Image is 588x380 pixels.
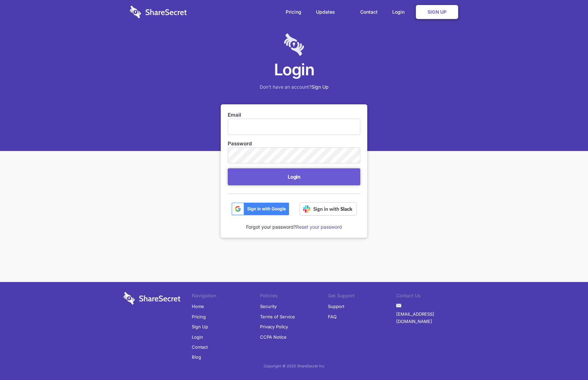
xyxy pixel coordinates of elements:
[192,322,208,332] a: Sign Up
[284,33,304,56] img: logo-lt-purple-60x68@2x-c671a683ea72a1d466fb5d642181eefbee81c4e10ba9aed56c8e1d7e762e8086.png
[192,301,204,311] a: Home
[260,292,328,301] li: Policies
[260,301,277,311] a: Security
[386,2,415,22] a: Login
[228,168,360,185] button: Login
[192,352,201,362] a: Blog
[260,332,287,342] a: CCPA Notice
[300,202,357,216] img: Sign in with Slack
[279,2,308,22] a: Pricing
[228,111,360,119] label: Email
[228,216,360,231] div: Forgot your password?
[192,312,206,322] a: Pricing
[260,322,288,332] a: Privacy Policy
[130,6,187,18] img: logo-wordmark-white-trans-d4663122ce5f474addd5e946df7df03e33cb6a1c49d2221995e7729f52c070b2.svg
[416,5,458,19] a: Sign Up
[228,140,360,147] label: Password
[231,202,289,216] img: btn_google_signin_dark_normal_web@2x-02e5a4921c5dab0481f19210d7229f84a41d9f18e5bdafae021273015eeb...
[260,312,295,322] a: Terms of Service
[396,292,464,301] li: Contact Us
[396,309,464,327] a: [EMAIL_ADDRESS][DOMAIN_NAME]
[192,332,203,342] a: Login
[296,224,342,230] a: Reset your password
[328,312,337,322] a: FAQ
[328,292,396,301] li: Get Support
[124,292,180,305] img: logo-wordmark-white-trans-d4663122ce5f474addd5e946df7df03e33cb6a1c49d2221995e7729f52c070b2.svg
[311,84,329,90] a: Sign Up
[328,301,344,311] a: Support
[192,342,208,352] a: Contact
[354,2,384,22] a: Contact
[192,292,260,301] li: Navigation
